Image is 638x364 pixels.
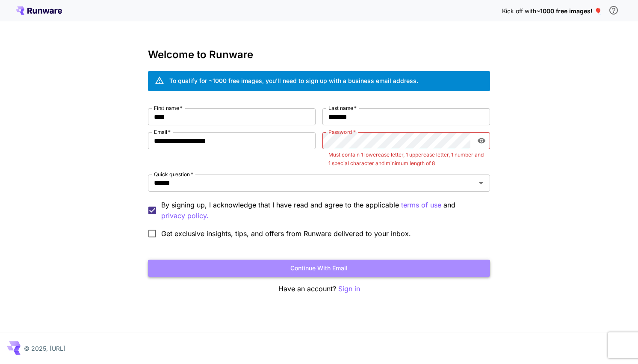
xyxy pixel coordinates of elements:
[475,177,487,189] button: Open
[24,344,65,353] p: © 2025, [URL]
[328,104,357,112] label: Last name
[148,284,490,294] p: Have an account?
[161,210,209,221] button: By signing up, I acknowledge that I have read and agree to the applicable terms of use and
[338,284,360,294] button: Sign in
[328,151,484,168] p: Must contain 1 lowercase letter, 1 uppercase letter, 1 number and 1 special character and minimum...
[474,133,489,148] button: toggle password visibility
[161,210,209,221] p: privacy policy.
[605,2,622,19] button: In order to qualify for free credit, you need to sign up with a business email address and click ...
[154,128,171,136] label: Email
[154,104,183,112] label: First name
[154,171,193,178] label: Quick question
[502,7,536,15] span: Kick off with
[536,7,602,15] span: ~1000 free images! 🎈
[169,76,418,85] div: To qualify for ~1000 free images, you’ll need to sign up with a business email address.
[161,200,483,221] p: By signing up, I acknowledge that I have read and agree to the applicable and
[148,260,490,277] button: Continue with email
[401,200,441,210] p: terms of use
[148,49,490,61] h3: Welcome to Runware
[161,228,411,239] span: Get exclusive insights, tips, and offers from Runware delivered to your inbox.
[401,200,441,210] button: By signing up, I acknowledge that I have read and agree to the applicable and privacy policy.
[328,128,356,136] label: Password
